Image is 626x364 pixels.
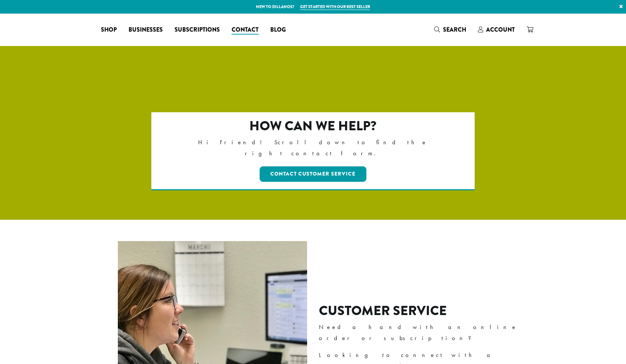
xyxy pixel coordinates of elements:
a: Contact Customer Service [260,166,367,182]
a: Get started with our best seller [300,4,370,10]
span: Shop [101,25,117,35]
a: Shop [95,24,123,36]
span: Contact [232,25,259,35]
p: Need a hand with an online order or subscription? [319,322,528,344]
span: Blog [270,25,286,35]
p: Hi Friend! Scroll down to find the right contact form. [183,137,443,159]
a: Search [428,24,472,36]
span: Businesses [129,25,163,35]
span: Account [486,25,515,34]
span: Subscriptions [175,25,220,35]
span: Search [443,25,466,34]
h2: Customer Service [319,303,528,319]
h2: How can we help? [183,118,443,134]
